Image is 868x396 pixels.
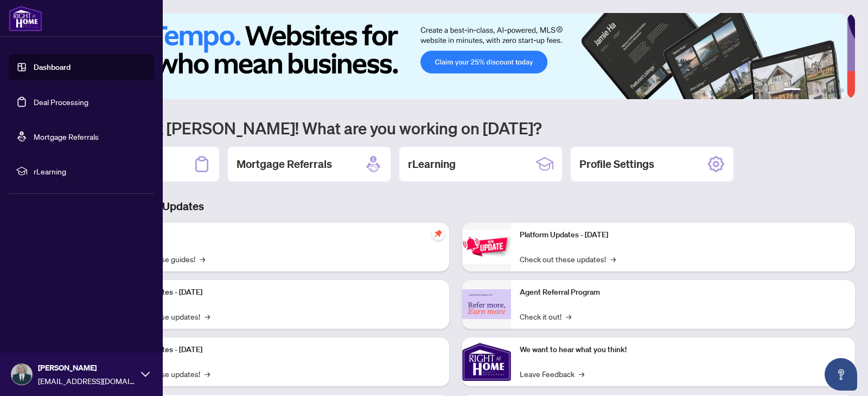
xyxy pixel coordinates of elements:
[408,157,456,172] h2: rLearning
[114,229,441,241] p: Self-Help
[38,375,136,387] span: [EMAIL_ADDRESS][DOMAIN_NAME]
[831,88,835,93] button: 5
[56,199,855,214] h3: Brokerage & Industry Updates
[205,310,210,322] span: →
[825,358,857,391] button: Open asap
[520,368,584,380] a: Leave Feedback→
[783,88,801,93] button: 1
[432,227,445,240] span: pushpin
[579,157,654,172] h2: Profile Settings
[805,88,809,93] button: 2
[114,287,441,298] p: Platform Updates - [DATE]
[237,157,332,172] h2: Mortgage Referrals
[840,88,844,93] button: 6
[34,132,99,141] a: Mortgage Referrals
[34,62,71,72] a: Dashboard
[34,165,146,177] span: rLearning
[566,310,571,322] span: →
[462,230,511,264] img: Platform Updates - June 23, 2025
[200,253,205,265] span: →
[11,364,32,385] img: Profile Icon
[520,253,616,265] a: Check out these updates!→
[38,362,136,374] span: [PERSON_NAME]
[520,287,846,298] p: Agent Referral Program
[610,253,616,265] span: →
[9,5,42,31] img: logo
[34,97,88,107] a: Deal Processing
[114,344,441,356] p: Platform Updates - [DATE]
[579,368,584,380] span: →
[520,344,846,356] p: We want to hear what you think!
[56,118,855,138] h1: Welcome back [PERSON_NAME]! What are you working on [DATE]?
[822,88,827,93] button: 4
[205,368,210,380] span: →
[56,13,847,99] img: Slide 0
[814,88,818,93] button: 3
[520,310,571,322] a: Check it out!→
[520,229,846,241] p: Platform Updates - [DATE]
[462,289,511,319] img: Agent Referral Program
[462,337,511,386] img: We want to hear what you think!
